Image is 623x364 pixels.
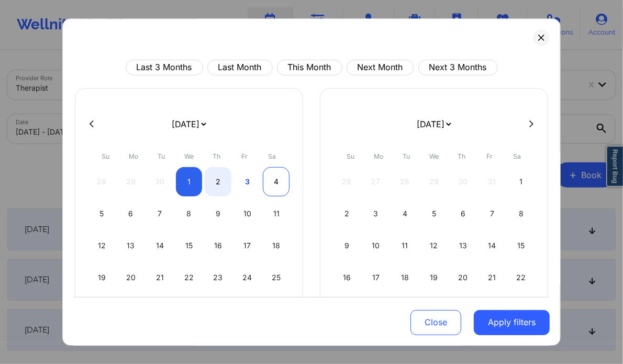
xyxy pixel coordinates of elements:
div: Sun Oct 12 2025 [88,231,115,260]
abbr: Monday [374,152,383,160]
abbr: Tuesday [403,152,410,160]
div: Sun Nov 23 2025 [333,295,360,324]
div: Sat Oct 18 2025 [263,231,290,260]
div: Sat Nov 08 2025 [508,199,535,228]
div: Wed Oct 22 2025 [176,263,203,292]
div: Mon Oct 13 2025 [118,231,144,260]
button: This Month [277,60,342,75]
div: Wed Oct 29 2025 [176,295,203,324]
abbr: Tuesday [158,152,165,160]
div: Sun Oct 05 2025 [88,199,115,228]
div: Fri Nov 07 2025 [479,199,506,228]
button: Apply filters [474,310,550,335]
div: Thu Oct 16 2025 [205,231,231,260]
div: Sun Nov 16 2025 [333,263,360,292]
div: Thu Nov 20 2025 [450,263,476,292]
div: Mon Oct 06 2025 [118,199,144,228]
div: Mon Nov 10 2025 [363,231,390,260]
div: Wed Nov 05 2025 [421,199,448,228]
div: Tue Nov 11 2025 [392,231,418,260]
div: Sat Nov 22 2025 [508,263,535,292]
div: Sat Nov 15 2025 [508,231,535,260]
div: Sat Oct 11 2025 [263,199,290,228]
div: Thu Nov 27 2025 [450,295,476,324]
div: Fri Oct 24 2025 [234,263,261,292]
div: Tue Oct 21 2025 [147,263,173,292]
div: Tue Nov 04 2025 [392,199,418,228]
div: Tue Nov 25 2025 [392,295,418,324]
button: Close [410,310,461,335]
abbr: Wednesday [184,152,194,160]
abbr: Friday [241,152,248,160]
div: Fri Nov 21 2025 [479,263,506,292]
abbr: Sunday [102,152,110,160]
div: Wed Nov 19 2025 [421,263,448,292]
div: Tue Oct 07 2025 [147,199,173,228]
div: Fri Oct 03 2025 [234,167,261,196]
abbr: Sunday [347,152,355,160]
div: Thu Oct 23 2025 [205,263,231,292]
div: Sun Oct 19 2025 [88,263,115,292]
abbr: Thursday [458,152,466,160]
abbr: Friday [486,152,493,160]
button: Last 3 Months [126,60,203,75]
div: Fri Nov 28 2025 [479,295,506,324]
button: Next 3 Months [418,60,498,75]
div: Tue Nov 18 2025 [392,263,418,292]
abbr: Saturday [514,152,521,160]
div: Wed Oct 15 2025 [176,231,203,260]
div: Wed Oct 08 2025 [176,199,203,228]
div: Fri Nov 14 2025 [479,231,506,260]
div: Thu Oct 09 2025 [205,199,231,228]
abbr: Saturday [269,152,276,160]
div: Fri Oct 17 2025 [234,231,261,260]
div: Sat Nov 01 2025 [508,167,535,196]
div: Thu Nov 06 2025 [450,199,476,228]
div: Wed Nov 12 2025 [421,231,448,260]
div: Mon Nov 17 2025 [363,263,390,292]
div: Mon Oct 20 2025 [118,263,144,292]
abbr: Monday [129,152,138,160]
div: Thu Oct 30 2025 [205,295,231,324]
div: Wed Oct 01 2025 [176,167,203,196]
div: Mon Oct 27 2025 [118,295,144,324]
div: Sun Nov 02 2025 [333,199,360,228]
div: Thu Nov 13 2025 [450,231,476,260]
div: Tue Oct 14 2025 [147,231,173,260]
div: Wed Nov 26 2025 [421,295,448,324]
div: Fri Oct 10 2025 [234,199,261,228]
div: Sat Oct 04 2025 [263,167,290,196]
div: Mon Nov 03 2025 [363,199,390,228]
div: Fri Oct 31 2025 [234,295,261,324]
div: Sat Oct 25 2025 [263,263,290,292]
abbr: Thursday [213,152,221,160]
div: Tue Oct 28 2025 [147,295,173,324]
div: Sat Nov 29 2025 [508,295,535,324]
div: Thu Oct 02 2025 [205,167,231,196]
div: Mon Nov 24 2025 [363,295,390,324]
div: Sun Oct 26 2025 [88,295,115,324]
button: Last Month [207,60,273,75]
abbr: Wednesday [429,152,439,160]
div: Sun Nov 09 2025 [333,231,360,260]
button: Next Month [347,60,414,75]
